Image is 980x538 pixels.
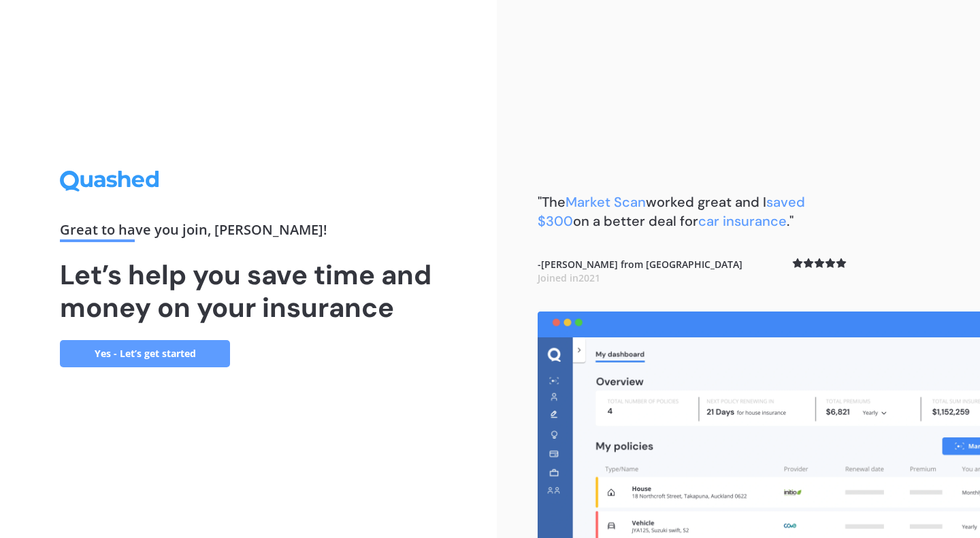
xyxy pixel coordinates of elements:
[698,212,787,230] span: car insurance
[538,271,600,284] span: Joined in 2021
[538,193,805,230] span: saved $300
[60,258,437,324] h1: Let’s help you save time and money on your insurance
[60,340,230,367] a: Yes - Let’s get started
[60,223,437,242] div: Great to have you join , [PERSON_NAME] !
[538,258,742,284] b: - [PERSON_NAME] from [GEOGRAPHIC_DATA]
[538,312,980,538] img: dashboard.webp
[538,193,805,230] b: "The worked great and I on a better deal for ."
[566,193,646,211] span: Market Scan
